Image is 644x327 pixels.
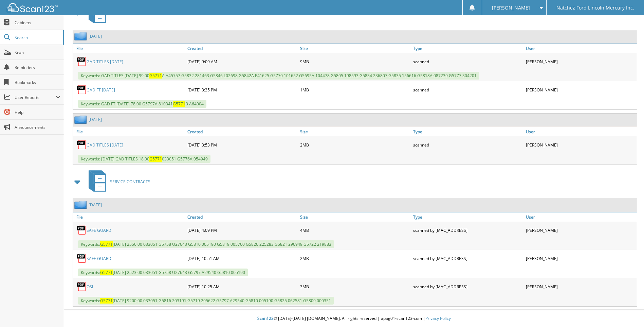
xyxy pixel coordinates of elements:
[76,140,87,150] img: PDF.png
[186,252,298,265] div: [DATE] 10:51 AM
[298,44,411,53] a: Size
[15,65,60,70] span: Reminders
[85,168,150,195] a: SERVICE CONTRACTS
[492,6,530,10] span: [PERSON_NAME]
[411,138,524,152] div: scanned
[524,280,637,293] div: [PERSON_NAME]
[78,100,206,108] span: Keywords: GAD FT [DATE] 78.00 G5797A 810341 B A64004
[89,202,102,208] a: [DATE]
[78,155,210,163] span: Keywords: [DATE] GAD TITLES 18.00 033051 G5776A 054949
[15,80,60,85] span: Bookmarks
[173,101,185,107] span: G5771
[524,252,637,265] div: [PERSON_NAME]
[149,156,162,162] span: G5771
[524,44,637,53] a: User
[87,142,123,148] a: GAD TITLES [DATE]
[411,212,524,222] a: Type
[524,223,637,237] div: [PERSON_NAME]
[15,35,59,40] span: Search
[411,55,524,68] div: scanned
[89,33,102,39] a: [DATE]
[411,280,524,293] div: scanned by [MAC_ADDRESS]
[15,124,60,130] span: Announcements
[87,284,93,290] a: OSI
[15,94,56,100] span: User Reports
[186,44,298,53] a: Created
[87,87,115,93] a: GAD FT [DATE]
[149,73,162,79] span: G5771
[411,223,524,237] div: scanned by [MAC_ADDRESS]
[87,59,123,65] a: GAD TITLES [DATE]
[186,83,298,97] div: [DATE] 3:35 PM
[556,6,634,10] span: Natchez Ford Lincoln Mercury Inc.
[298,138,411,152] div: 2MB
[74,201,89,209] img: folder2.png
[524,55,637,68] div: [PERSON_NAME]
[411,127,524,136] a: Type
[76,85,87,95] img: PDF.png
[87,256,111,261] a: SAFE GUARD
[73,44,186,53] a: File
[74,32,89,40] img: folder2.png
[100,241,113,247] span: G5771
[298,223,411,237] div: 4MB
[298,252,411,265] div: 2MB
[78,72,479,80] span: Keywords: GAD TITLES [DATE] 99.00 A A45757 G5832 281463 G5846 L02698 G5842A E41625 G5770 101652 G...
[186,280,298,293] div: [DATE] 10:25 AM
[298,280,411,293] div: 3MB
[15,20,60,25] span: Cabinets
[74,115,89,124] img: folder2.png
[87,227,111,233] a: SAFE GUARD
[76,253,87,263] img: PDF.png
[73,127,186,136] a: File
[524,127,637,136] a: User
[15,50,60,55] span: Scan
[78,297,334,305] span: Keywords: [DATE] 9200.00 033051 G5816 203191 G5719 295622 G5797 A29540 G5810 005190 G5825 062581 ...
[186,138,298,152] div: [DATE] 3:53 PM
[186,127,298,136] a: Created
[257,315,274,321] span: Scan123
[298,83,411,97] div: 1MB
[64,310,644,327] div: © [DATE]-[DATE] [DOMAIN_NAME]. All rights reserved | appg01-scan123-com |
[411,83,524,97] div: scanned
[76,56,87,67] img: PDF.png
[411,44,524,53] a: Type
[524,138,637,152] div: [PERSON_NAME]
[186,55,298,68] div: [DATE] 9:09 AM
[298,127,411,136] a: Size
[78,269,248,276] span: Keywords: [DATE] 2523.00 033051 G5758 U27643 G5797 A29540 G5810 005190
[100,270,113,275] span: G5771
[610,294,644,327] iframe: Chat Widget
[425,315,451,321] a: Privacy Policy
[186,223,298,237] div: [DATE] 4:09 PM
[15,109,60,115] span: Help
[110,179,150,185] span: SERVICE CONTRACTS
[411,252,524,265] div: scanned by [MAC_ADDRESS]
[78,240,334,248] span: Keywords: [DATE] 2556.00 033051 G5758 U27643 G5810 005190 G5819 005760 G5826 225283 G5821 296949 ...
[524,83,637,97] div: [PERSON_NAME]
[73,212,186,222] a: File
[76,281,87,292] img: PDF.png
[7,3,58,12] img: scan123-logo-white.svg
[100,298,113,304] span: G5771
[524,212,637,222] a: User
[89,117,102,122] a: [DATE]
[186,212,298,222] a: Created
[298,55,411,68] div: 9MB
[76,225,87,235] img: PDF.png
[298,212,411,222] a: Size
